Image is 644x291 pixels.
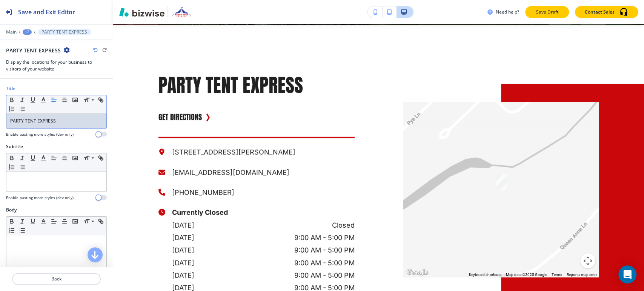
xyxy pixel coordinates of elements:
button: Keyboard shortcuts [469,272,501,277]
h3: Need help? [496,9,519,15]
img: Your Logo [171,6,192,18]
h2: Title [6,85,15,92]
a: Terms (opens in new tab) [552,273,562,277]
p: [DATE] [172,231,194,244]
p: 9:00 AM - 5:00 PM [294,257,355,269]
h3: Display the locations for your business to visitors of your website [6,59,107,72]
p: [STREET_ADDRESS][PERSON_NAME] [172,146,355,158]
p: [PHONE_NUMBER] [172,186,355,199]
p: [DATE] [172,257,194,269]
p: 9:00 AM - 5:00 PM [294,244,355,256]
a: GET DIRECTIONS [158,110,202,125]
img: Google [405,268,430,277]
p: PARTY TENT EXPRESS [10,118,103,124]
p: [EMAIL_ADDRESS][DOMAIN_NAME] [172,166,355,179]
button: Main [6,29,17,35]
h4: Enable pasting more styles (dev only) [6,132,74,137]
p: Contact Sales [585,9,615,15]
p: [DATE] [172,244,194,256]
p: Back [13,276,100,282]
button: Save Draft [525,6,569,18]
p: PARTY TENT EXPRESS [158,73,355,98]
span: Map data ©2025 Google [506,273,547,277]
button: Map camera controls [580,253,595,268]
p: [DATE] [172,219,194,231]
button: Back [12,273,101,285]
h2: Body [6,207,17,213]
div: Open Intercom Messenger [618,265,636,283]
button: Contact Sales [575,6,638,18]
p: PARTY TENT EXPRESS [41,29,87,35]
button: PARTY TENT EXPRESS [38,29,91,35]
h2: Save and Exit Editor [18,8,75,17]
a: Report a map error [567,273,597,277]
p: Closed [332,219,355,231]
h2: Subtitle [6,143,23,150]
h2: PARTY TENT EXPRESS [6,46,61,54]
a: Open this area in Google Maps (opens a new window) [405,268,430,277]
button: +2 [23,29,32,35]
p: 9:00 AM - 5:00 PM [294,269,355,282]
p: Save Draft [535,9,559,15]
h4: Enable pasting more styles (dev only) [6,195,74,201]
p: Currently Closed [172,206,355,219]
p: 9:00 AM - 5:00 PM [294,231,355,244]
p: [DATE] [172,269,194,282]
img: Bizwise Logo [119,8,164,17]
